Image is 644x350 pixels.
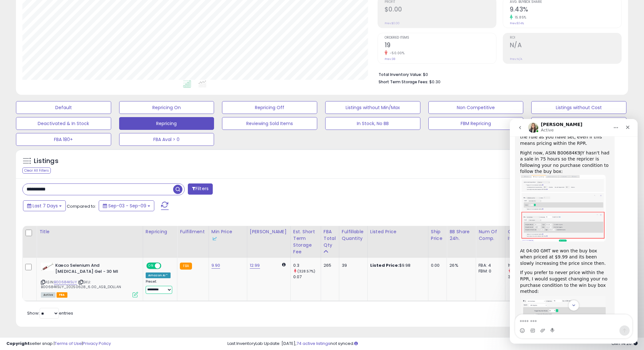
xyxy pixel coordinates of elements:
[6,341,111,347] div: seller snap | |
[325,117,420,130] button: In Stock, No BB
[222,101,317,114] button: Repricing Off
[41,209,46,214] button: Start recording
[510,36,621,40] span: ROI
[10,129,100,148] div: At 04:00 GMT we won the buy box when priced at $9.99 and its been slowly increasing the price sin...
[222,117,317,130] button: Reviewing Sold Items
[23,200,66,211] button: Last 7 Days
[211,235,218,242] img: InventoryLab Logo
[110,206,120,217] button: Send a message…
[293,274,321,280] div: 0.07
[293,263,321,268] div: 0.3
[180,263,192,270] small: FBA
[370,263,423,268] div: $9.98
[379,72,422,77] b: Total Inventory Value:
[385,57,395,61] small: Prev: 38
[58,181,69,192] button: Scroll to bottom
[41,263,138,297] div: ASIN:
[41,279,121,289] span: | SKU: B00684K9JY_20250628_6.00_ASB_DOLLAN
[20,209,25,214] button: Gif picker
[510,57,522,61] small: Prev: N/A
[27,310,73,316] span: Show: entries
[10,151,100,175] div: If you prefer to never price within the RPR, I would suggest changing your no purchase condition ...
[324,263,334,268] div: 265
[385,6,496,14] h2: $0.00
[296,340,330,346] a: 74 active listings
[379,70,617,78] li: $0
[429,79,441,85] span: $0.30
[108,203,146,209] span: Sep-03 - Sep-09
[119,101,214,114] button: Repricing On
[479,268,500,274] div: FBM: 0
[99,200,154,211] button: Sep-03 - Sep-09
[370,228,425,235] div: Listed Price
[119,133,214,146] button: FBA Aval > 0
[55,263,133,276] b: Kaeco Selenium And [MEDICAL_DATA] Gel - 30 Ml
[227,341,638,347] div: Last InventoryLab Update: [DATE], not synced.
[297,269,315,274] small: (328.57%)
[22,168,51,174] div: Clear All Filters
[510,6,621,14] h2: 9.43%
[428,101,524,114] button: Non Competitive
[510,41,621,50] h2: N/A
[325,101,420,114] button: Listings without Min/Max
[41,292,56,298] span: All listings currently available for purchase on Amazon
[385,21,400,25] small: Prev: $0.00
[379,79,428,85] b: Short Term Storage Fees:
[16,101,111,114] button: Default
[250,228,288,235] div: [PERSON_NAME]
[6,340,30,346] strong: Copyright
[428,117,524,130] button: FBM Repricing
[387,51,405,56] small: -50.00%
[39,228,140,235] div: Title
[146,279,172,294] div: Preset:
[513,15,526,20] small: 15.85%
[33,203,58,209] span: Last 7 Days
[41,263,54,271] img: 31p0hwoy8oL._SL40_.jpg
[431,263,442,268] div: 0.00
[449,228,473,242] div: BB Share 24h.
[10,209,15,214] button: Emoji picker
[370,262,399,268] b: Listed Price:
[324,228,336,249] div: FBA Total Qty
[508,263,534,268] div: 19
[146,228,175,235] div: Repricing
[34,157,58,166] h5: Listings
[146,272,171,278] div: Amazon AI *
[479,263,500,268] div: FBA: 4
[54,279,77,285] a: B00684K9JY
[531,101,626,114] button: Listings without Cost
[57,292,67,298] span: FBA
[250,262,260,269] a: 12.99
[211,228,244,242] div: Min Price
[531,117,626,130] button: FBA 91-180
[385,36,496,40] span: Ordered Items
[342,263,363,268] div: 39
[5,196,122,206] textarea: Message…
[119,117,214,130] button: Repricing
[180,228,206,235] div: Fulfillment
[55,340,82,346] a: Terms of Use
[508,274,534,280] div: 38
[510,119,638,344] iframe: Intercom live chat
[479,228,502,242] div: Num of Comp.
[449,263,471,268] div: 26%
[508,228,532,242] div: Ordered Items
[10,31,100,56] div: Right now, ASIN B00684K9JY hasn't had a sale in 75 hours so the repricer is following your no pur...
[385,0,496,4] span: Profit
[16,133,111,146] button: FBA 180+
[30,209,35,214] button: Upload attachment
[385,41,496,50] h2: 19
[510,0,621,4] span: Avg. Buybox Share
[147,263,155,269] span: ON
[342,228,365,242] div: Fulfillable Quantity
[431,228,444,242] div: Ship Price
[293,228,318,255] div: Est. Short Term Storage Fee
[211,235,244,242] div: Some or all of the values in this column are provided from Inventory Lab.
[83,340,111,346] a: Privacy Policy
